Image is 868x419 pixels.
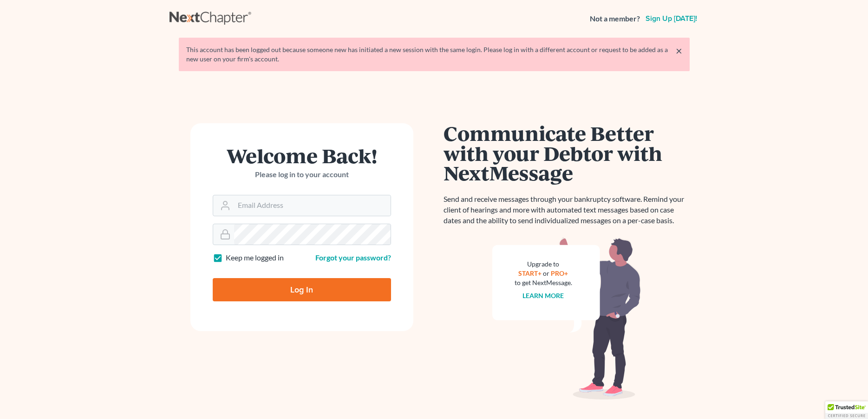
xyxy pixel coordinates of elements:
[518,269,542,277] a: START+
[543,269,549,277] span: or
[644,15,699,22] a: Sign up [DATE]!
[226,253,284,263] label: Keep me logged in
[213,278,391,301] input: Log In
[315,253,391,262] a: Forgot your password?
[213,169,391,180] p: Please log in to your account
[234,195,391,216] input: Email Address
[492,237,641,400] img: nextmessage_bg-59042aed3d76b12b5cd301f8e5b87938c9018125f34e5fa2b7a6b67550977c72.svg
[590,13,640,24] strong: Not a member?
[825,401,868,419] div: TrustedSite Certified
[186,45,682,64] div: This account has been logged out because someone new has initiated a new session with the same lo...
[444,194,690,226] p: Send and receive messages through your bankruptcy software. Remind your client of hearings and mo...
[213,146,391,166] h1: Welcome Back!
[515,259,572,269] div: Upgrade to
[676,45,682,56] a: ×
[551,269,568,277] a: PRO+
[444,123,690,183] h1: Communicate Better with your Debtor with NextMessage
[515,278,572,287] div: to get NextMessage.
[522,292,564,299] a: Learn more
